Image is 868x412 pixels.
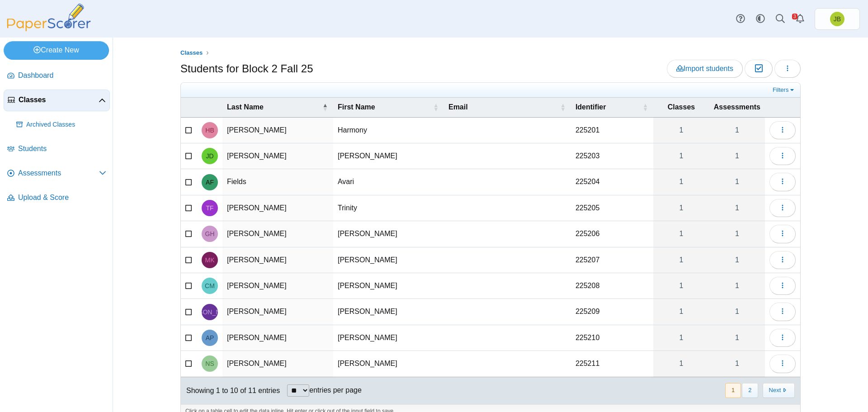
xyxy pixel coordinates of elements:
a: 1 [709,221,765,246]
span: Charlie Morrison [205,283,215,289]
td: [PERSON_NAME] [222,273,333,299]
a: Upload & Score [4,187,110,209]
td: 225205 [571,195,653,221]
div: Showing 1 to 10 of 11 entries [181,377,280,404]
span: Import students [676,65,733,72]
td: [PERSON_NAME] [222,221,333,247]
td: 225204 [571,169,653,195]
td: [PERSON_NAME] [333,247,444,273]
a: 1 [709,118,765,143]
td: Avari [333,169,444,195]
td: Fields [222,169,333,195]
span: Identifier : Activate to sort [642,98,648,117]
span: Email [448,103,468,111]
span: Trinity Fluty [206,205,213,211]
span: Students [18,144,106,154]
td: Trinity [333,195,444,221]
span: Classes [180,49,203,56]
td: [PERSON_NAME] [333,299,444,325]
a: 1 [653,247,709,273]
td: 225210 [571,325,653,351]
a: 1 [653,325,709,350]
a: Students [4,138,110,160]
td: 225206 [571,221,653,247]
td: [PERSON_NAME] [222,325,333,351]
span: Last Name : Activate to invert sorting [322,98,328,117]
a: 1 [709,195,765,221]
td: 225203 [571,143,653,169]
a: 1 [709,351,765,376]
span: Alexander Poore [206,335,214,341]
td: [PERSON_NAME] [222,247,333,273]
td: [PERSON_NAME] [222,118,333,143]
a: 1 [653,273,709,298]
td: 225209 [571,299,653,325]
td: [PERSON_NAME] [222,143,333,169]
span: Classes [668,103,695,111]
span: Classes [19,95,99,105]
span: Jackson Ouzts [184,309,236,315]
a: 1 [653,169,709,194]
a: Filters [770,85,798,95]
td: 225211 [571,351,653,377]
td: 225207 [571,247,653,273]
a: 1 [709,299,765,324]
button: Next [763,383,795,398]
a: 1 [709,143,765,169]
a: Alerts [790,9,810,29]
span: Dashboard [18,71,106,81]
a: 1 [709,247,765,273]
td: 225201 [571,118,653,143]
a: 1 [653,118,709,143]
td: [PERSON_NAME] [222,351,333,377]
label: entries per page [309,386,362,394]
span: Jason Dorriety Jr. [206,153,213,159]
a: Classes [178,47,205,59]
span: First Name [338,103,375,111]
a: Import students [667,60,743,78]
span: Gabriel Holton [205,231,215,237]
span: Identifier [576,103,606,111]
a: 1 [653,351,709,376]
a: 1 [709,273,765,298]
td: [PERSON_NAME] [333,221,444,247]
td: 225208 [571,273,653,299]
a: 1 [709,169,765,194]
a: 1 [653,195,709,221]
span: Joel Boyd [834,16,841,22]
a: Classes [4,90,110,111]
span: Archived Classes [26,120,106,129]
span: Upload & Score [18,193,106,203]
span: Joel Boyd [830,12,844,26]
a: 1 [709,325,765,350]
span: Harmony Bates [205,127,214,133]
h1: Students for Block 2 Fall 25 [180,61,313,76]
span: Molly Keahey [205,257,215,263]
td: Harmony [333,118,444,143]
td: [PERSON_NAME] [222,195,333,221]
td: [PERSON_NAME] [333,143,444,169]
a: Assessments [4,163,110,185]
span: First Name : Activate to sort [433,98,439,117]
button: 1 [725,383,741,398]
button: 2 [742,383,758,398]
a: Archived Classes [13,114,110,136]
a: Joel Boyd [815,8,860,30]
a: 1 [653,221,709,246]
td: [PERSON_NAME] [333,273,444,299]
td: [PERSON_NAME] [333,325,444,351]
span: Assessments [18,168,99,178]
td: [PERSON_NAME] [222,299,333,325]
span: Email : Activate to sort [560,98,566,117]
a: PaperScorer [4,25,94,33]
a: 1 [653,143,709,169]
span: Last Name [227,103,264,111]
a: 1 [653,299,709,324]
img: PaperScorer [4,4,94,31]
nav: pagination [724,383,795,398]
span: Nicklaus Sargent [205,360,214,367]
span: Avari Fields [206,179,214,185]
span: Assessments [714,103,760,111]
a: Create New [4,41,109,59]
a: Dashboard [4,65,110,87]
